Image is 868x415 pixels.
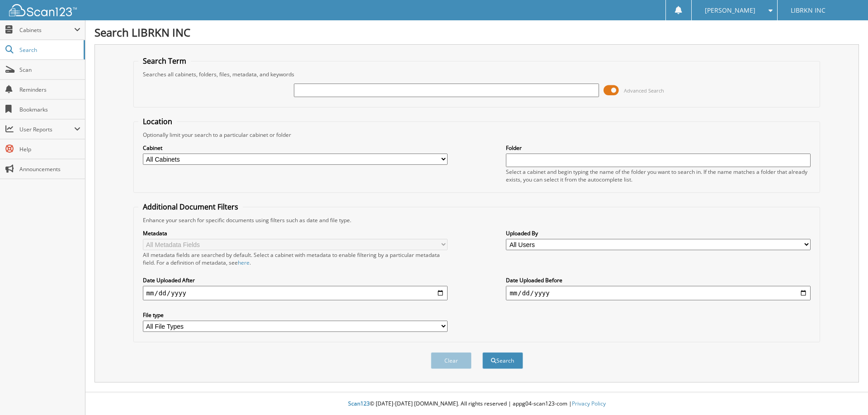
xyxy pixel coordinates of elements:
[19,46,79,54] span: Search
[143,286,448,300] input: start
[19,126,74,133] span: User Reports
[506,144,811,152] label: Folder
[138,131,816,139] div: Optionally limit your search to a particular cabinet or folder
[143,144,448,152] label: Cabinet
[19,86,80,93] span: Reminders
[19,26,74,34] span: Cabinets
[791,8,826,13] span: LIBRKN INC
[138,70,816,78] div: Searches all cabinets, folders, files, metadata, and keywords
[19,145,80,153] span: Help
[431,352,472,369] button: Clear
[143,311,448,319] label: File type
[506,286,811,300] input: end
[238,259,250,266] a: here
[19,165,80,173] span: Announcements
[19,66,80,74] span: Scan
[143,251,448,266] div: All metadata fields are searched by default. Select a cabinet with metadata to enable filtering b...
[143,229,448,237] label: Metadata
[143,276,448,284] label: Date Uploaded After
[138,117,177,126] legend: Location
[85,393,868,415] div: © [DATE]-[DATE] [DOMAIN_NAME]. All rights reserved | appg04-scan123-com |
[624,87,664,94] span: Advanced Search
[572,400,606,407] a: Privacy Policy
[482,352,523,369] button: Search
[506,276,811,284] label: Date Uploaded Before
[9,4,77,16] img: scan123-logo-white.svg
[348,400,370,407] span: Scan123
[705,8,755,13] span: [PERSON_NAME]
[506,168,811,183] div: Select a cabinet and begin typing the name of the folder you want to search in. If the name match...
[94,25,859,40] h1: Search LIBRKN INC
[19,106,80,113] span: Bookmarks
[138,216,816,224] div: Enhance your search for specific documents using filters such as date and file type.
[138,56,191,66] legend: Search Term
[506,229,811,237] label: Uploaded By
[138,202,243,212] legend: Additional Document Filters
